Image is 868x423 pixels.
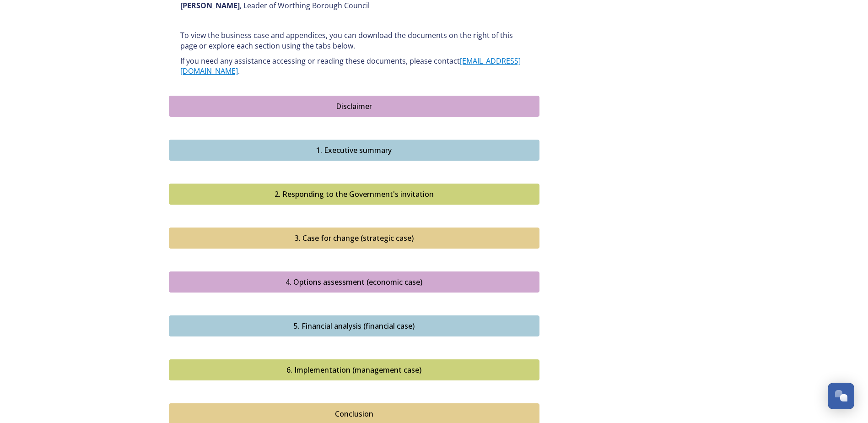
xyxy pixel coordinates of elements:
button: 5. Financial analysis (financial case) [169,315,539,336]
div: Disclaimer [174,101,534,112]
button: 3. Case for change (strategic case) [169,228,539,249]
div: 1. Executive summary [174,145,534,156]
p: To view the business case and appendices, you can download the documents on the right of this pag... [180,30,528,51]
button: 4. Options assessment (economic case) [169,271,539,293]
button: 6. Implementation (management case) [169,359,539,380]
div: 2. Responding to the Government's invitation [174,189,534,200]
a: [EMAIL_ADDRESS][DOMAIN_NAME] [180,56,521,76]
div: 3. Case for change (strategic case) [174,233,534,244]
p: If you need any assistance accessing or reading these documents, please contact . [180,56,528,76]
div: 4. Options assessment (economic case) [174,277,534,287]
div: 6. Implementation (management case) [174,364,534,375]
div: 5. Financial analysis (financial case) [174,320,534,331]
button: Disclaimer [169,96,539,117]
div: Conclusion [174,408,534,419]
button: Open Chat [828,383,854,409]
button: 2. Responding to the Government's invitation [169,184,539,205]
p: , Leader of Worthing Borough Council [180,0,528,11]
strong: [PERSON_NAME] [180,0,240,11]
button: 1. Executive summary [169,140,539,161]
